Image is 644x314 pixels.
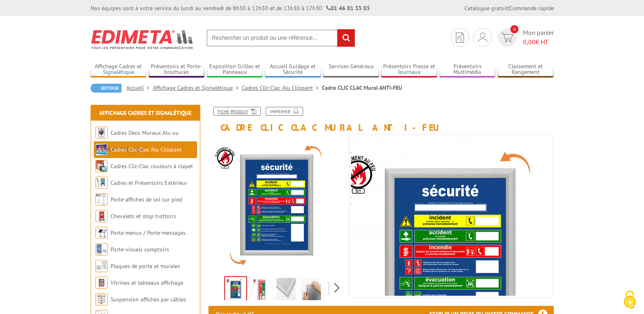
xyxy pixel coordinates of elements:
[523,28,554,47] span: Mon panier
[153,84,242,91] a: Affichage Cadres et Signalétique
[111,279,183,286] a: Vitrines et tableaux affichage
[111,212,176,220] a: Chevalets et stop trottoirs
[91,4,370,12] div: Nos équipes sont à votre service du lundi au vendredi de 8h30 à 12h30 et de 13h30 à 17h30
[225,277,246,302] img: cadres_resistants_anti_feu_muraux_vac950af.jpg
[111,179,187,186] a: Cadres et Présentoirs Extérieur
[95,243,108,256] img: Porte-visuels comptoirs
[111,246,169,253] a: Porte-visuels comptoirs
[95,160,108,172] img: Cadres Clic-Clac couleurs à clapet
[323,63,379,76] a: Services Généraux
[95,127,108,139] img: Cadres Deco Muraux Alu ou Bois
[523,37,554,47] span: € HT
[251,278,271,303] img: cadres-resistants-feu-6.jpg
[327,278,346,303] img: croquis-cadre-non-feu-ignifuge.jpg
[111,296,186,303] a: Suspension affiches par câbles
[95,260,108,272] img: Plaques de porte et murales
[111,229,186,236] a: Porte-menus / Porte-messages
[111,162,193,170] a: Cadres Clic-Clac couleurs à clapet
[276,278,296,303] img: cadres-resistants-feu-4.jpg
[95,277,108,289] img: Vitrines et tableaux affichage
[523,38,536,46] span: 0,00
[91,63,147,76] a: Affichage Cadres et Signalétique
[91,24,194,54] img: Edimeta
[111,196,182,203] a: Porte-affiches de sol sur pied
[478,32,487,42] img: devis rapide
[265,63,321,76] a: Accueil Guidage et Sécurité
[496,28,554,47] a: devis rapide 0 Mon panier 0,00€ HT
[95,129,179,153] a: Cadres Deco Muraux Alu ou [GEOGRAPHIC_DATA]
[208,136,345,273] img: cadres_resistants_anti_feu_muraux_vac950af.jpg
[111,146,182,153] a: Cadres Clic-Clac Alu Clippant
[456,32,464,43] img: devis rapide
[464,4,508,12] a: Catalogue gratuit
[95,210,108,222] img: Chevalets et stop trottoirs
[510,4,554,12] a: Commande rapide
[616,286,644,314] button: Cookies (fenêtre modale)
[149,63,205,76] a: Présentoirs et Porte-brochures
[99,109,191,117] a: Affichage Cadres et Signalétique
[326,4,370,12] strong: 01 46 81 33 03
[381,63,437,76] a: Présentoirs Presse et Journaux
[95,193,108,206] img: Porte-affiches de sol sur pied
[498,63,554,76] a: Classement et Rangement
[213,107,261,116] a: Fiche produit
[266,107,303,116] a: Imprimer
[510,25,518,33] span: 0
[207,63,263,76] a: Exposition Grilles et Panneaux
[333,281,341,295] span: Next
[620,290,640,310] img: Cookies (fenêtre modale)
[301,278,321,303] img: cadres-resistants-feu-3.jpg
[95,177,108,189] img: Cadres et Présentoirs Extérieur
[126,84,153,91] a: Accueil
[440,63,496,76] a: Présentoirs Multimédia
[95,293,108,305] img: Suspension affiches par câbles
[206,29,355,47] input: Rechercher un produit ou une référence...
[322,84,402,92] li: Cadre CLIC CLAC Mural ANTI-FEU
[111,262,180,270] a: Plaques de porte et murales
[337,29,355,47] input: rechercher
[242,84,322,91] a: Cadres Clic-Clac Alu Clippant
[501,33,513,42] img: devis rapide
[464,4,554,12] div: |
[95,227,108,239] img: Porte-menus / Porte-messages
[91,84,121,93] a: Retour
